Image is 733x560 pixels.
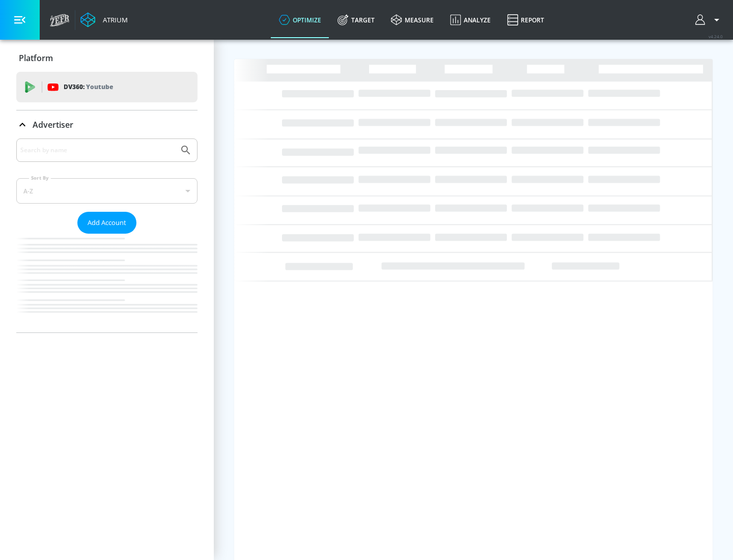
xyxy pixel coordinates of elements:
div: Platform [16,44,198,72]
a: Target [329,2,383,38]
div: Advertiser [16,110,198,139]
span: v 4.24.0 [709,34,723,39]
input: Search by name [20,144,175,157]
a: Atrium [80,12,128,27]
a: Report [499,2,552,38]
div: DV360: Youtube [16,72,198,102]
a: Analyze [442,2,499,38]
div: A-Z [16,178,198,204]
p: Advertiser [33,119,73,130]
p: DV360: [64,81,113,93]
span: Add Account [88,217,126,229]
div: Advertiser [16,138,198,332]
a: optimize [271,2,329,38]
button: Add Account [77,212,136,234]
p: Platform [19,52,53,64]
a: measure [383,2,442,38]
div: Atrium [99,15,128,24]
label: Sort By [29,175,51,181]
nav: list of Advertiser [16,234,198,332]
p: Youtube [86,81,113,92]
